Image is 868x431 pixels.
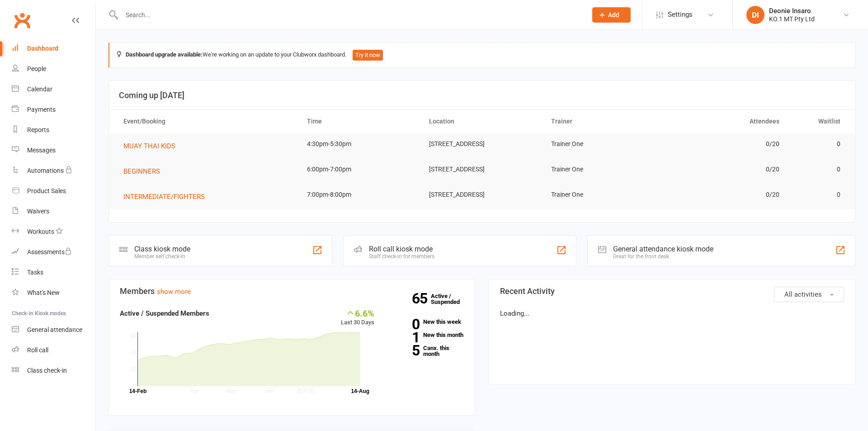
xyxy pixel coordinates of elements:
[27,187,66,194] div: Product Sales
[592,7,631,23] button: Add
[784,290,822,298] span: All activities
[353,50,383,61] button: Try it now
[388,345,464,357] a: 5Canx. this month
[665,110,787,133] th: Attendees
[12,242,95,262] a: Assessments
[126,51,203,58] strong: Dashboard upgrade available:
[388,317,420,331] strong: 0
[543,159,665,180] td: Trainer One
[665,133,787,155] td: 0/20
[12,99,95,120] a: Payments
[120,287,464,296] h3: Members
[123,193,205,201] span: INTERMEDIATE/FIGHTERS
[27,269,43,276] div: Tasks
[788,184,849,205] td: 0
[668,5,693,25] span: Settings
[613,245,713,253] div: General attendance kiosk mode
[123,141,182,152] button: MUAY THAI KIDS
[665,159,787,180] td: 0/20
[11,9,33,32] a: Clubworx
[421,184,543,205] td: [STREET_ADDRESS]
[12,59,95,79] a: People
[613,253,713,260] div: Great for the front desk
[12,340,95,360] a: Roll call
[119,91,845,100] h3: Coming up [DATE]
[299,184,421,205] td: 7:00pm-8:00pm
[388,319,464,325] a: 0New this week
[123,191,211,202] button: INTERMEDIATE/FIGHTERS
[500,287,844,296] h3: Recent Activity
[27,326,82,333] div: General attendance
[157,288,191,296] a: show more
[12,181,95,201] a: Product Sales
[27,65,46,72] div: People
[769,15,815,23] div: KO.1 MT Pty Ltd
[27,85,52,93] div: Calendar
[12,79,95,99] a: Calendar
[788,133,849,155] td: 0
[115,110,299,133] th: Event/Booking
[119,9,580,21] input: Search...
[746,6,764,24] div: DI
[120,309,209,317] strong: Active / Suspended Members
[27,147,56,154] div: Messages
[388,332,464,338] a: 1New this month
[108,43,855,68] div: We're working on an update to your Clubworx dashboard.
[123,166,166,177] button: BEGINNERS
[12,283,95,303] a: What's New
[369,253,434,260] div: Staff check-in for members
[12,222,95,242] a: Workouts
[12,38,95,59] a: Dashboard
[299,133,421,155] td: 4:30pm-5:30pm
[27,45,58,52] div: Dashboard
[421,159,543,180] td: [STREET_ADDRESS]
[27,106,56,113] div: Payments
[27,167,64,174] div: Automations
[12,360,95,381] a: Class kiosk mode
[341,308,374,318] div: 6.6%
[769,7,815,15] div: Deonie Insaro
[12,262,95,283] a: Tasks
[341,308,374,327] div: Last 30 Days
[788,159,849,180] td: 0
[665,184,787,205] td: 0/20
[774,287,844,302] button: All activities
[12,201,95,222] a: Waivers
[27,126,49,133] div: Reports
[27,208,49,215] div: Waivers
[123,142,175,150] span: MUAY THAI KIDS
[388,344,420,357] strong: 5
[134,245,190,253] div: Class kiosk mode
[543,184,665,205] td: Trainer One
[421,110,543,133] th: Location
[12,140,95,161] a: Messages
[123,167,160,175] span: BEGINNERS
[299,110,421,133] th: Time
[27,346,48,354] div: Roll call
[431,286,471,312] a: 65Active / Suspended
[27,248,72,256] div: Assessments
[788,110,849,133] th: Waitlist
[299,159,421,180] td: 6:00pm-7:00pm
[27,367,67,374] div: Class check-in
[134,253,190,260] div: Member self check-in
[12,161,95,181] a: Automations
[27,289,60,296] div: What's New
[421,133,543,155] td: [STREET_ADDRESS]
[12,320,95,340] a: General attendance kiosk mode
[27,228,54,235] div: Workouts
[388,331,420,344] strong: 1
[543,110,665,133] th: Trainer
[500,308,844,319] p: Loading...
[543,133,665,155] td: Trainer One
[12,120,95,140] a: Reports
[369,245,434,253] div: Roll call kiosk mode
[412,292,431,305] strong: 65
[608,11,619,19] span: Add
